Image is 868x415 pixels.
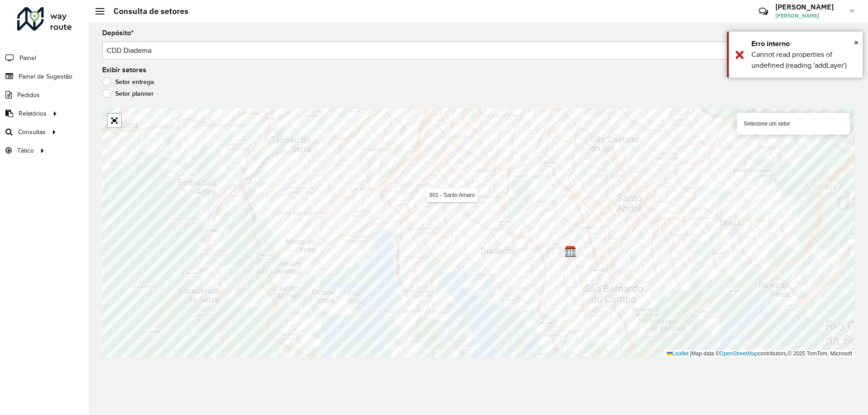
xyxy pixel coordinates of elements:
[19,72,72,81] span: Painel de Sugestão
[665,350,854,358] div: Map data © contributors,© 2025 TomTom, Microsoft
[775,12,843,20] span: [PERSON_NAME]
[737,113,850,135] div: Selecione um setor
[854,36,859,49] button: Close
[775,3,843,11] h3: [PERSON_NAME]
[754,2,773,21] a: Contato Rápido
[102,77,154,86] label: Setor entrega
[720,350,758,357] a: OpenStreetMap
[104,6,189,16] h2: Consulta de setores
[19,109,47,118] span: Relatórios
[108,114,121,127] a: Abrir mapa em tela cheia
[18,127,46,137] span: Consultas
[690,350,691,357] span: |
[102,65,146,75] label: Exibir setores
[17,146,34,155] span: Tático
[667,350,689,357] a: Leaflet
[751,38,856,49] div: Erro interno
[17,90,40,100] span: Pedidos
[102,89,154,98] label: Setor planner
[102,28,134,38] label: Depósito
[751,49,856,71] div: Cannot read properties of undefined (reading 'addLayer')
[19,53,36,63] span: Painel
[854,37,859,47] span: ×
